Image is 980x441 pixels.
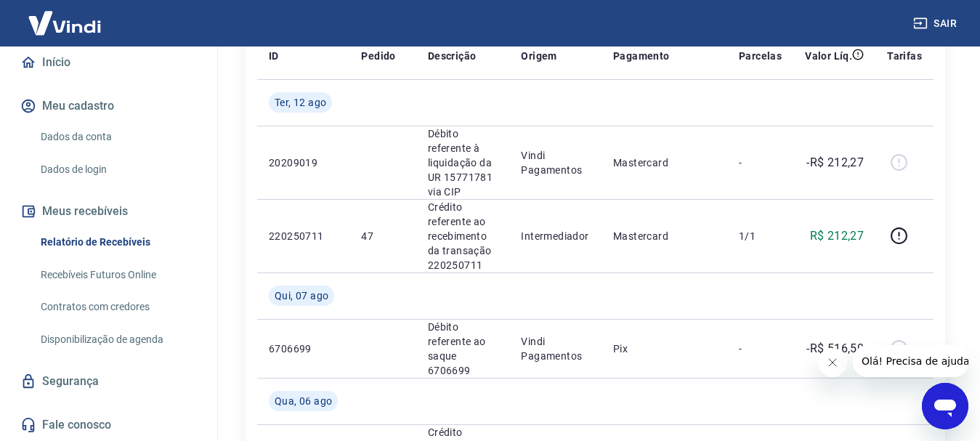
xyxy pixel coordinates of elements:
p: Mastercard [613,155,716,170]
p: Vindi Pagamentos [521,148,590,177]
button: Sair [910,10,963,37]
p: Origem [521,49,556,63]
p: 1/1 [739,229,782,243]
p: Descrição [428,49,477,63]
a: Recebíveis Futuros Online [35,260,200,290]
p: - [739,341,782,356]
a: Início [17,46,200,78]
a: Dados de login [35,155,200,185]
img: Vindi [17,1,112,45]
p: ID [269,49,279,63]
p: - [739,155,782,170]
a: Fale conosco [17,409,200,441]
p: Pedido [361,49,395,63]
iframe: Fechar mensagem [818,348,847,377]
p: -R$ 212,27 [806,154,864,171]
p: -R$ 516,50 [806,340,864,357]
p: Parcelas [739,49,782,63]
p: 220250711 [269,229,338,243]
p: Crédito referente ao recebimento da transação 220250711 [428,200,498,272]
p: R$ 212,27 [810,227,864,245]
a: Contratos com credores [35,292,200,322]
p: Valor Líq. [805,49,852,63]
span: Olá! Precisa de ajuda? [9,10,122,22]
span: Qui, 07 ago [275,288,328,303]
p: 20209019 [269,155,338,170]
a: Disponibilização de agenda [35,325,200,355]
a: Dados da conta [35,122,200,152]
p: Vindi Pagamentos [521,334,590,363]
iframe: Mensagem da empresa [853,345,968,377]
p: Mastercard [613,229,716,243]
p: Pix [613,341,716,356]
iframe: Botão para abrir a janela de mensagens [922,383,968,429]
a: Relatório de Recebíveis [35,227,200,257]
p: 6706699 [269,341,338,356]
button: Meus recebíveis [17,195,200,227]
p: Débito referente ao saque 6706699 [428,320,498,378]
p: Pagamento [613,49,670,63]
span: Qua, 06 ago [275,394,332,408]
p: 47 [361,229,404,243]
button: Meu cadastro [17,90,200,122]
span: Ter, 12 ago [275,95,326,110]
p: Intermediador [521,229,590,243]
p: Tarifas [887,49,922,63]
a: Segurança [17,365,200,397]
p: Débito referente à liquidação da UR 15771781 via CIP [428,126,498,199]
